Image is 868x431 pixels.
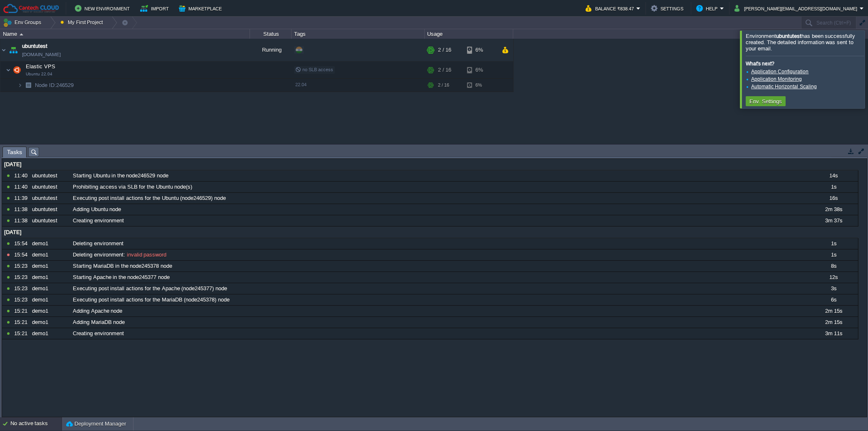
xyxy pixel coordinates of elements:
img: AMDAwAAAACH5BAEAAAAALAAAAAABAAEAAAICRAEAOw== [6,62,11,78]
div: 6s [814,294,853,305]
button: Import [140,3,171,13]
div: demo1 [30,328,70,339]
a: Node ID:246529 [34,82,75,89]
button: New Environment [75,3,132,13]
button: Deployment Manager [66,420,126,428]
button: Env. Settings [747,97,784,105]
img: AMDAwAAAACH5BAEAAAAALAAAAAABAAEAAAICRAEAOw== [20,33,23,35]
div: 2m 15s [814,317,853,328]
button: [PERSON_NAME][EMAIL_ADDRESS][DOMAIN_NAME] [734,3,860,13]
span: Deleting environment [73,251,124,259]
div: 8s [814,261,853,272]
div: demo1 [30,272,70,283]
b: ubuntutest [776,33,801,39]
span: Executing post install actions for the Apache (node245377) node [73,285,227,292]
div: Status [250,29,291,39]
button: Balance ₹838.47 [586,3,636,13]
span: Node ID: [35,82,56,88]
img: AMDAwAAAACH5BAEAAAAALAAAAAABAAEAAAICRAEAOw== [0,39,7,61]
a: Automatic Horizontal Scaling [751,84,817,90]
div: demo1 [30,238,70,249]
span: Prohibiting access via SLB for the Ubuntu node(s) [73,183,192,191]
div: 2 / 16 [438,79,449,92]
div: 2m 38s [814,204,853,215]
div: demo1 [30,261,70,272]
div: 15:23 [14,272,29,283]
div: [DATE] [2,227,858,238]
span: Adding MariaDB node [73,319,125,326]
button: Help [696,3,720,13]
a: [DOMAIN_NAME] [22,50,61,59]
span: invalid password [125,251,167,259]
div: 11:40 [14,182,29,192]
div: No active tasks [10,417,62,431]
div: demo1 [30,306,70,316]
div: Name [1,29,250,39]
a: Elastic VPSUbuntu 22.04 [25,63,57,70]
div: 15:54 [14,238,29,249]
span: Starting Apache in the node245377 node [73,274,170,281]
span: 246529 [34,82,75,89]
span: 22.04 [295,82,307,87]
div: demo1 [30,283,70,294]
img: AMDAwAAAACH5BAEAAAAALAAAAAABAAEAAAICRAEAOw== [11,62,23,78]
span: Executing post install actions for the MariaDB (node245378) node [73,296,230,304]
div: Running [250,39,292,61]
div: 6% [467,62,494,78]
div: 2 / 16 [438,62,451,78]
div: 15:21 [14,317,29,328]
div: 1s [814,182,853,192]
a: ubuntutest [22,42,47,50]
div: 3m 11s [814,328,853,339]
img: AMDAwAAAACH5BAEAAAAALAAAAAABAAEAAAICRAEAOw== [17,79,22,92]
div: demo1 [30,294,70,305]
span: Executing post install actions for the Ubuntu (node246529) node [73,194,226,202]
div: 1s [814,249,853,260]
div: 11:38 [14,215,29,226]
span: no SLB access [295,67,333,72]
div: ubuntutest [30,193,70,204]
span: Ubuntu 22.04 [26,72,52,77]
span: Starting Ubuntu in the node246529 node [73,172,168,179]
span: Adding Ubuntu node [73,206,121,213]
img: AMDAwAAAACH5BAEAAAAALAAAAAABAAEAAAICRAEAOw== [7,39,19,61]
span: Starting MariaDB in the node245378 node [73,262,172,270]
img: AMDAwAAAACH5BAEAAAAALAAAAAABAAEAAAICRAEAOw== [22,79,34,92]
div: 15:21 [14,306,29,316]
img: Cantech Cloud [3,3,59,14]
div: Usage [425,29,513,39]
div: 2m 15s [814,306,853,316]
div: 14s [814,170,853,181]
div: 15:23 [14,294,29,305]
div: 11:39 [14,193,29,204]
div: Tags [292,29,424,39]
button: Env Groups [3,17,44,28]
button: Settings [651,3,686,13]
a: Application Monitoring [751,76,802,82]
div: 3m 37s [814,215,853,226]
div: 12s [814,272,853,283]
div: 2 / 16 [438,39,451,61]
div: 15:23 [14,283,29,294]
span: Tasks [7,147,22,157]
div: 6% [467,39,494,61]
div: 16s [814,193,853,204]
span: Deleting environment [73,240,124,247]
span: Adding Apache node [73,307,122,315]
div: 6% [467,79,494,92]
span: Creating environment [73,217,124,224]
button: Marketplace [179,3,224,13]
div: demo1 [30,317,70,328]
div: 11:40 [14,170,29,181]
button: My First Project [60,17,106,28]
div: ubuntutest [30,204,70,215]
b: What's next? [746,61,774,67]
div: demo1 [30,249,70,260]
div: 15:54 [14,249,29,260]
div: ubuntutest [30,215,70,226]
span: Elastic VPS [25,63,57,70]
div: 3s [814,283,853,294]
div: 15:23 [14,261,29,272]
span: Creating environment [73,330,124,337]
